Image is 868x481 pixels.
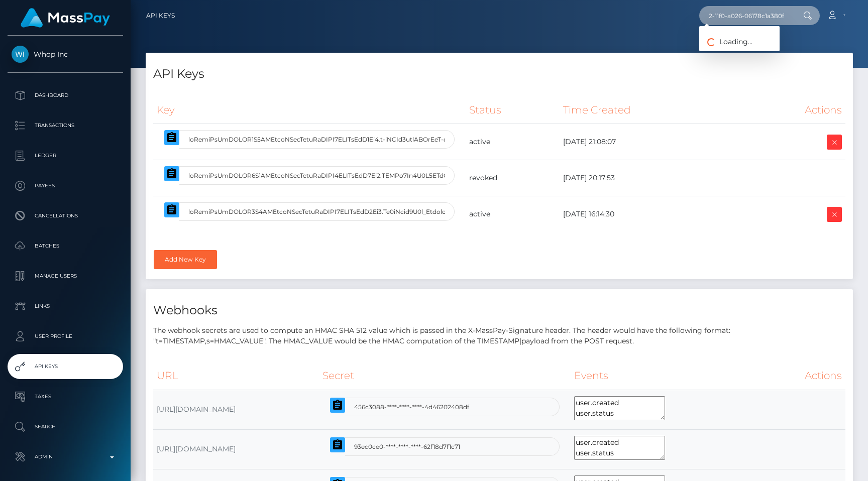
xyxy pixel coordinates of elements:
[12,46,29,63] img: Whop Inc
[153,362,319,390] th: URL
[8,354,123,379] a: API Keys
[8,294,123,319] a: Links
[12,419,119,434] p: Search
[8,143,123,168] a: Ledger
[574,396,665,420] textarea: user.created user.status payout.created payout.status load.created load.status load.reversed spen...
[760,362,845,390] th: Actions
[12,389,119,404] p: Taxes
[8,233,123,259] a: Batches
[12,208,119,223] p: Cancellations
[12,88,119,103] p: Dashboard
[560,160,739,196] td: [DATE] 20:17:53
[8,264,123,289] a: Manage Users
[21,8,110,28] img: MassPay Logo
[12,269,119,284] p: Manage Users
[12,359,119,374] p: API Keys
[8,324,123,349] a: User Profile
[466,124,560,160] td: active
[466,160,560,196] td: revoked
[739,96,845,124] th: Actions
[574,436,665,460] textarea: user.created user.status payout.created payout.status load.created load.status load.reversed spen...
[154,250,217,269] a: Add New Key
[12,449,119,464] p: Admin
[153,429,319,469] td: [URL][DOMAIN_NAME]
[571,362,760,390] th: Events
[146,5,175,26] a: API Keys
[560,124,739,160] td: [DATE] 21:08:07
[8,83,123,108] a: Dashboard
[153,65,845,83] h4: API Keys
[699,37,752,46] span: Loading...
[8,414,123,439] a: Search
[153,302,845,319] h4: Webhooks
[12,329,119,344] p: User Profile
[466,196,560,232] td: active
[12,238,119,254] p: Batches
[8,384,123,409] a: Taxes
[12,148,119,163] p: Ledger
[319,362,571,390] th: Secret
[8,50,123,59] span: Whop Inc
[153,96,466,124] th: Key
[8,113,123,138] a: Transactions
[12,118,119,133] p: Transactions
[8,203,123,228] a: Cancellations
[12,299,119,314] p: Links
[153,390,319,429] td: [URL][DOMAIN_NAME]
[466,96,560,124] th: Status
[12,178,119,193] p: Payees
[8,173,123,198] a: Payees
[560,196,739,232] td: [DATE] 16:14:30
[699,6,794,25] input: Search...
[8,444,123,469] a: Admin
[153,325,845,346] p: The webhook secrets are used to compute an HMAC SHA 512 value which is passed in the X-MassPay-Si...
[560,96,739,124] th: Time Created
